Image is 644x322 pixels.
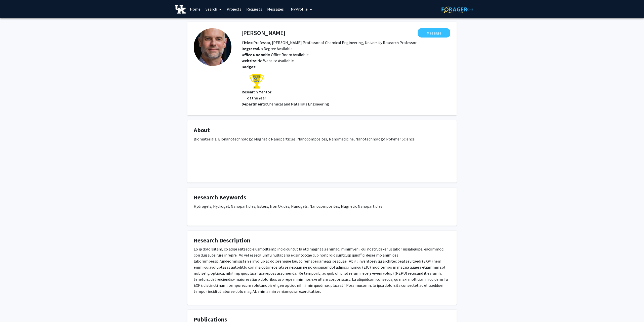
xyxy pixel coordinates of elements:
[187,0,203,18] a: Home
[244,0,265,18] a: Requests
[242,52,309,57] span: No Office Room Available
[267,101,329,106] span: Chemical and Materials Engineering
[242,46,258,51] b: Degrees:
[291,7,308,12] span: My Profile
[441,6,473,13] img: ForagerOne Logo
[194,127,450,134] h4: About
[265,0,286,18] a: Messages
[242,28,285,38] h4: [PERSON_NAME]
[242,89,272,101] p: Research Mentor of the Year
[203,0,224,18] a: Search
[242,40,253,45] b: Titles:
[224,0,244,18] a: Projects
[175,5,186,14] img: University of Kentucky Logo
[242,40,417,45] span: Professor, [PERSON_NAME] Professor of Chemical Engineering, University Research Professor
[242,101,267,106] b: Departments:
[194,246,450,294] p: Lo ip dolorsitam, co adipi elitsedd eiusmodtemp incididuntut la etd magnaali enimad, minimveni, q...
[418,28,450,38] button: Message James Hilt
[249,74,264,89] img: research_mentor_of_the_year.png
[194,203,450,219] div: Hydrogels; Hydrogel; Nanoparticles; Esters; Iron Oxides; Nanogels; Nanocomposites; Magnetic Nanop...
[194,28,231,66] img: Profile Picture
[194,194,450,201] h4: Research Keywords
[242,46,293,51] span: No Degree Available
[242,58,294,63] span: No Website Available
[242,64,256,69] b: Badges:
[194,237,450,244] h4: Research Description
[242,52,265,57] b: Office Room:
[4,299,21,318] iframe: Chat
[242,58,257,63] b: Website:
[194,136,450,176] div: Biomaterials, Bionanotechnology, Magnetic Nanoparticles, Nanocomposites, Nanomedicine, Nanotechno...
